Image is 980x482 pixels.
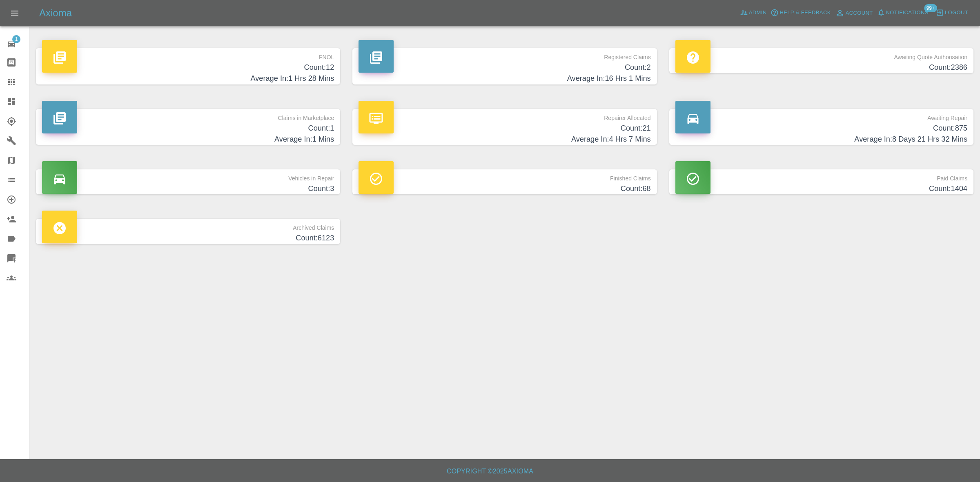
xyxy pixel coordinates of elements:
[675,123,967,134] h4: Count: 875
[42,233,334,244] h4: Count: 6123
[675,62,967,73] h4: Count: 2386
[5,3,24,23] button: Open drawer
[42,183,334,194] h4: Count: 3
[7,466,973,477] h6: Copyright © 2025 Axioma
[359,123,650,134] h4: Count: 21
[359,183,650,194] h4: Count: 68
[934,7,970,19] button: Logout
[39,7,72,20] h5: Axioma
[42,123,334,134] h4: Count: 1
[669,169,973,194] a: Paid ClaimsCount:1404
[42,134,334,145] h4: Average In: 1 Mins
[675,134,967,145] h4: Average In: 8 Days 21 Hrs 32 Mins
[846,9,873,18] span: Account
[875,7,931,19] button: Notifications
[42,48,334,62] p: FNOL
[42,169,334,183] p: Vehicles in Repair
[924,4,937,12] span: 99+
[675,48,967,62] p: Awaiting Quote Authorisation
[675,169,967,183] p: Paid Claims
[738,7,769,19] a: Admin
[749,8,767,18] span: Admin
[12,35,20,43] span: 1
[352,109,657,145] a: Repairer AllocatedCount:21Average In:4 Hrs 7 Mins
[42,62,334,73] h4: Count: 12
[42,109,334,123] p: Claims in Marketplace
[768,7,833,19] button: Help & Feedback
[359,134,650,145] h4: Average In: 4 Hrs 7 Mins
[352,48,657,84] a: Registered ClaimsCount:2Average In:16 Hrs 1 Mins
[36,48,340,84] a: FNOLCount:12Average In:1 Hrs 28 Mins
[352,169,657,194] a: Finished ClaimsCount:68
[36,109,340,145] a: Claims in MarketplaceCount:1Average In:1 Mins
[359,48,650,62] p: Registered Claims
[42,73,334,84] h4: Average In: 1 Hrs 28 Mins
[945,8,968,18] span: Logout
[36,219,340,244] a: Archived ClaimsCount:6123
[359,169,650,183] p: Finished Claims
[886,8,929,18] span: Notifications
[675,183,967,194] h4: Count: 1404
[833,7,875,20] a: Account
[675,109,967,123] p: Awaiting Repair
[359,73,650,84] h4: Average In: 16 Hrs 1 Mins
[42,219,334,233] p: Archived Claims
[36,169,340,194] a: Vehicles in RepairCount:3
[669,48,973,73] a: Awaiting Quote AuthorisationCount:2386
[669,109,973,145] a: Awaiting RepairCount:875Average In:8 Days 21 Hrs 32 Mins
[359,62,650,73] h4: Count: 2
[780,8,831,18] span: Help & Feedback
[359,109,650,123] p: Repairer Allocated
